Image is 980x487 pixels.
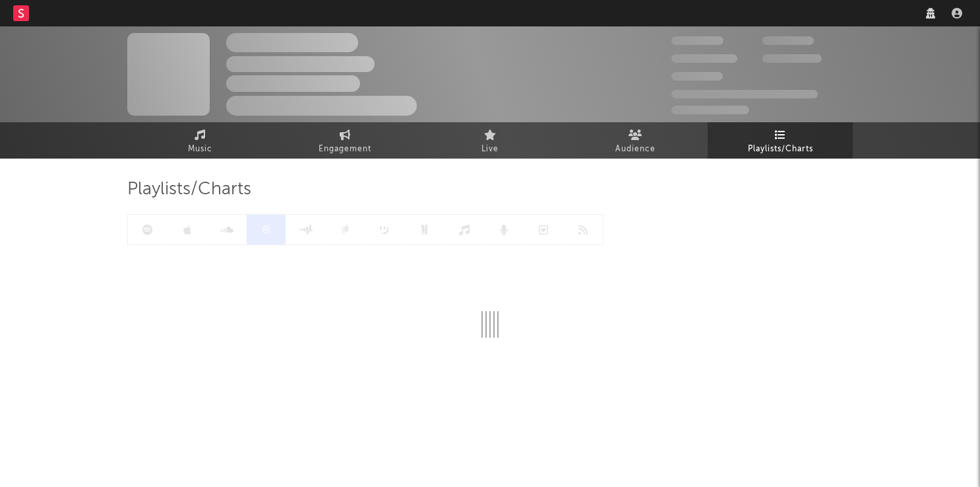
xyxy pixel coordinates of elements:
[481,141,499,157] span: Live
[127,122,272,159] a: Music
[563,122,708,159] a: Audience
[671,90,818,98] span: 50 000 000 Monthly Listeners
[671,72,723,81] span: 100 000
[708,122,853,159] a: Playlists/Charts
[762,54,822,63] span: 1 000 000
[615,141,656,157] span: Audience
[671,54,737,63] span: 50 000 000
[671,36,723,45] span: 300 000
[748,141,813,157] span: Playlists/Charts
[127,182,251,198] span: Playlists/Charts
[762,36,814,45] span: 100 000
[319,141,371,157] span: Engagement
[188,141,212,157] span: Music
[417,122,563,159] a: Live
[272,122,417,159] a: Engagement
[671,106,749,114] span: Jump Score: 85.0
